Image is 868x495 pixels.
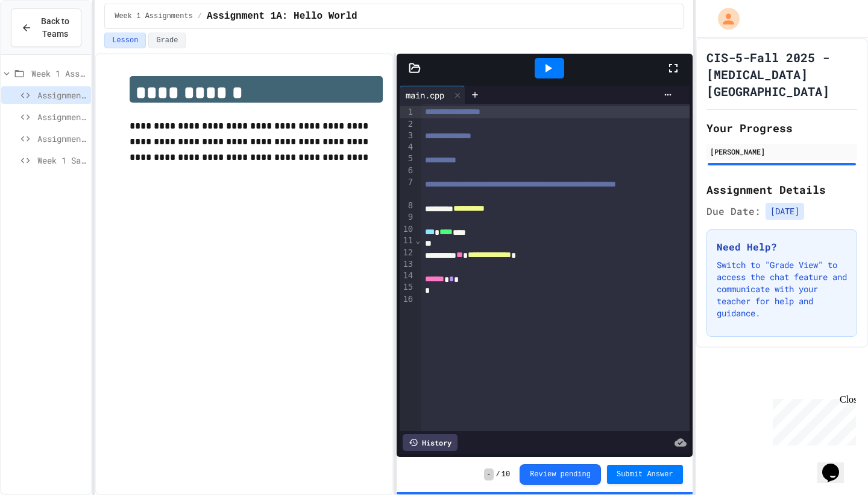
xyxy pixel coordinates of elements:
div: 6 [400,165,415,176]
span: Assignment 1A: Hello World [37,89,86,101]
span: Fold line [415,235,421,245]
div: 7 [400,176,415,200]
span: Due Date: [706,204,761,219]
button: Lesson [104,33,146,48]
button: Grade [148,33,186,48]
div: 5 [400,153,415,165]
iframe: chat widget [768,394,856,445]
div: 15 [400,281,415,293]
h1: CIS-5-Fall 2025 - [MEDICAL_DATA][GEOGRAPHIC_DATA] [706,49,857,100]
span: Week 1 Assignments [31,67,86,80]
div: 16 [400,293,415,305]
div: 13 [400,258,415,270]
span: Week 1 Sandbox [37,154,86,167]
button: Review pending [520,464,601,485]
div: 2 [400,118,415,130]
div: My Account [705,5,743,33]
span: Week 1 Assignments [115,11,193,21]
button: Submit Answer [607,465,683,484]
span: 10 [502,470,510,479]
h3: Need Help? [717,240,847,254]
div: 3 [400,130,415,142]
div: 1 [400,106,415,118]
span: Submit Answer [617,470,673,479]
span: Assignment 1A: Hello World [207,9,357,24]
div: main.cpp [400,86,465,104]
div: 14 [400,270,415,281]
span: Assignment 1C: Diamonds Are Forever [37,132,86,145]
span: Assignment 1B: Author Quotes [37,110,86,123]
div: [PERSON_NAME] [710,146,854,157]
iframe: chat widget [817,447,856,483]
span: / [198,11,202,21]
button: Back to Teams [11,8,81,47]
span: / [496,470,500,479]
div: 8 [400,200,415,211]
div: 9 [400,211,415,223]
h2: Assignment Details [706,181,857,198]
div: main.cpp [400,89,450,101]
span: - [484,468,493,481]
p: Switch to "Grade View" to access the chat feature and communicate with your teacher for help and ... [717,259,847,319]
span: Back to Teams [39,15,71,40]
div: 11 [400,235,415,247]
div: History [403,434,458,451]
div: 12 [400,247,415,258]
div: 10 [400,223,415,235]
span: [DATE] [766,203,804,220]
div: Chat with us now!Close [5,5,83,77]
div: 4 [400,141,415,153]
h2: Your Progress [706,120,857,136]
